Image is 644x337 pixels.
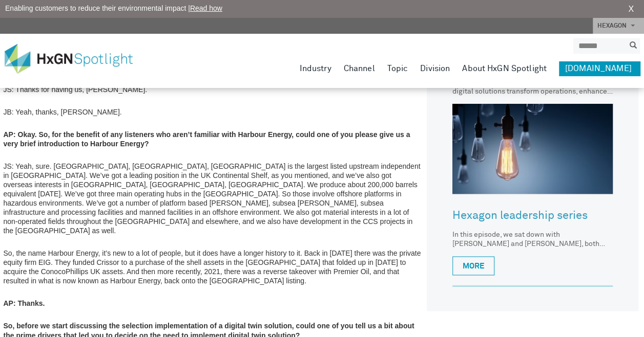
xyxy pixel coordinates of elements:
a: More [452,256,494,275]
div: In this episode, we sat down with [PERSON_NAME] and [PERSON_NAME], both from Hexagon's Asset Life... [452,230,613,249]
a: About HxGN Spotlight [462,61,547,76]
a: Read how [190,4,222,12]
a: X [628,3,634,15]
a: Division [420,61,450,76]
span: Enabling customers to reduce their environmental impact | [5,3,222,14]
img: HxGN Spotlight [5,44,148,74]
strong: AP: Okay. So, for the benefit of any listeners who aren’t familiar with Harbour Energy, could one... [4,130,410,148]
p: JS: Yeah, sure. [GEOGRAPHIC_DATA], [GEOGRAPHIC_DATA], [GEOGRAPHIC_DATA] is the largest listed ups... [4,162,422,235]
a: [DOMAIN_NAME] [559,61,640,76]
p: JS: Thanks for having us, [PERSON_NAME]. [4,85,422,94]
img: Hexagon leadership series [452,104,613,194]
p: JB: Yeah, thanks, [PERSON_NAME]. [4,107,422,117]
a: Hexagon leadership series [452,201,613,230]
strong: AP: Thanks. [4,299,45,307]
a: Topic [387,61,408,76]
p: So, the name Harbour Energy, it’s new to a lot of people, but it does have a longer history to it... [4,249,422,285]
a: Channel [344,61,375,76]
a: Industry [300,61,331,76]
